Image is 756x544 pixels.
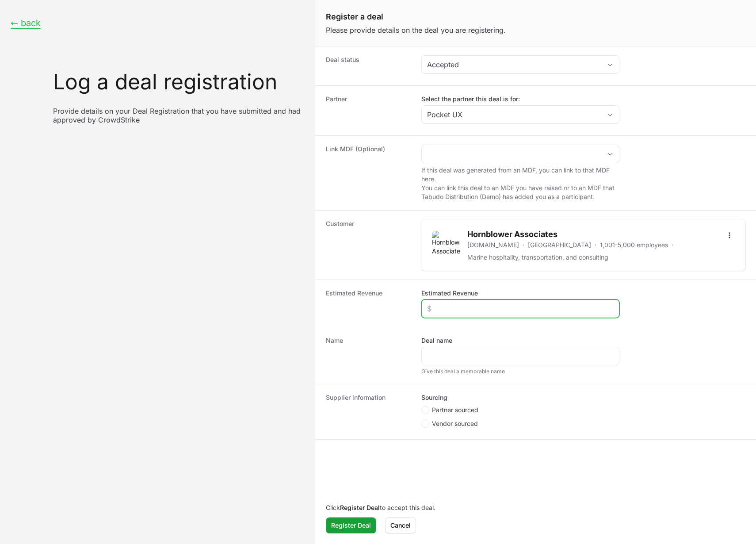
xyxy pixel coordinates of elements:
label: Select the partner this deal is for: [421,95,619,103]
dt: Deal status [326,55,411,77]
dt: Name [326,336,411,375]
label: Deal name [421,336,452,345]
p: Provide details on your Deal Registration that you have submitted and had approved by CrowdStrike [53,107,305,124]
button: Register Deal [326,517,376,533]
b: Register Deal [340,504,380,511]
span: · [672,241,673,249]
img: Hornblower Associates [432,231,460,259]
dt: Supplier information [326,393,411,430]
dt: Partner [326,95,411,126]
dt: Link MDF (Optional) [326,145,411,201]
a: [DOMAIN_NAME] [467,241,519,249]
button: Open options [724,228,735,242]
span: · [523,241,524,249]
p: If this deal was generated from an MDF, you can link to that MDF here. You can link this deal to ... [421,166,619,201]
span: Partner sourced [432,406,478,414]
button: Cancel [385,517,416,533]
button: ← back [11,18,41,29]
span: · [595,241,596,249]
div: Open [601,106,619,123]
input: $ [427,303,614,314]
legend: Sourcing [421,393,447,402]
label: Estimated Revenue [421,289,478,298]
h2: Hornblower Associates [467,228,718,241]
p: [GEOGRAPHIC_DATA] [528,241,591,249]
div: Open [601,145,619,163]
dt: Customer [326,219,411,271]
span: Cancel [390,520,411,531]
div: Accepted [427,59,601,70]
p: 1,001-5,000 employees [600,241,668,249]
p: Marine hospitality, transportation, and consulting [467,253,608,262]
span: Register Deal [331,520,371,531]
button: Accepted [422,56,619,73]
div: Give this deal a memorable name [421,368,619,375]
h1: Log a deal registration [53,71,305,92]
dt: Estimated Revenue [326,289,411,318]
h1: Register a deal [326,11,746,23]
span: Vendor sourced [432,419,478,428]
p: Please provide details on the deal you are registering. [326,25,746,35]
p: Click to accept this deal. [326,503,746,512]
